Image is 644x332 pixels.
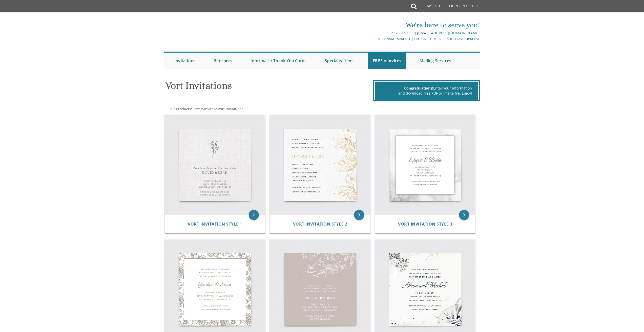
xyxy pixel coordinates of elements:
[270,30,480,36] div: |
[404,86,433,91] span: Congratulations!
[354,210,364,220] a: keyboard_arrow_right
[188,221,242,227] span: Vort Invitation Style 1
[398,222,452,227] a: Vort Invitation Style 3
[381,91,472,96] div: and download free PDF or Image file. Enjoy!
[169,53,200,69] a: Invitations
[193,106,215,111] span: Free e-Invites
[416,1,444,13] a: My Cart
[293,221,347,227] span: Vort Invitation Style 2
[165,115,265,215] img: Vort Invitation Style 1
[293,222,347,227] a: Vort Invitation Style 2
[165,80,372,95] h1: Vort Invitations
[414,53,456,69] a: Mailing Services
[459,210,469,220] a: keyboard_arrow_right
[375,115,475,215] img: Vort Invitation Style 3
[188,222,242,227] a: Vort Invitation Style 1
[398,221,452,227] span: Vort Invitation Style 3
[209,53,237,69] a: Benchers
[249,210,259,220] a: keyboard_arrow_right
[215,106,243,111] span: >
[168,106,191,111] a: Our Products
[391,31,415,35] a: 732.947.3597
[245,53,311,69] a: Informals / Thank You Cards
[368,53,406,69] a: FREE e-Invites
[270,36,480,41] div: M-Th 9am - 5pm EST | Fri 9am - 1pm EST | Sun 11am - 3pm EST
[218,106,243,111] span: Vort Invitations
[217,106,243,111] a: Vort Invitations
[270,20,480,30] div: We're here to serve you!
[164,106,322,112] div: :
[417,31,480,35] a: [EMAIL_ADDRESS][DOMAIN_NAME]
[270,115,370,215] img: Vort Invitation Style 2
[320,53,360,69] a: Specialty Items
[381,86,472,91] div: Enter your information
[192,106,215,111] a: Free e-Invites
